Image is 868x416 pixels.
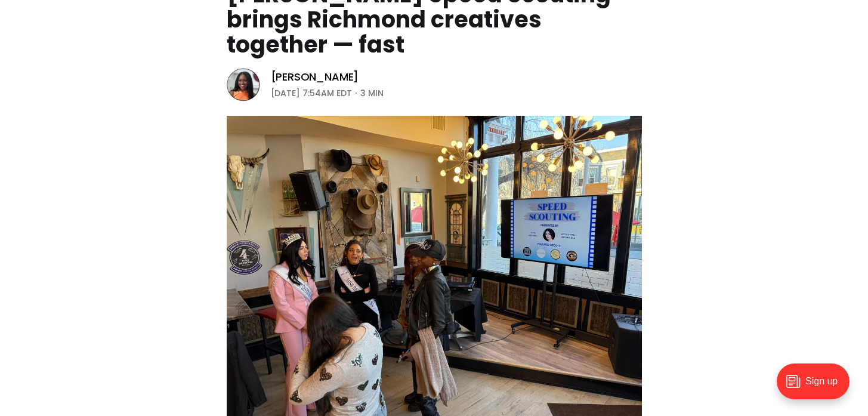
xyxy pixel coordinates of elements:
span: 3 min [360,86,384,100]
iframe: portal-trigger [767,358,868,416]
time: [DATE] 7:54AM EDT [271,86,352,100]
img: Ashley Jefferson [227,68,260,101]
a: [PERSON_NAME] [271,70,359,84]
